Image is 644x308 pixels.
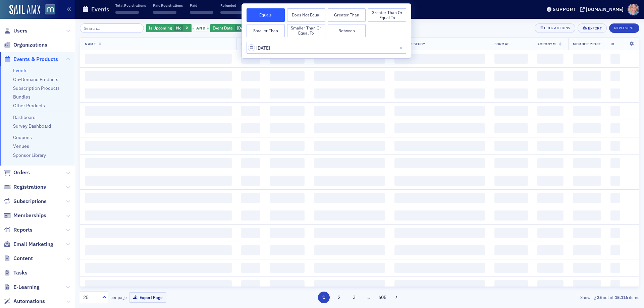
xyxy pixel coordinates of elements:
a: Reports [4,226,33,234]
button: 605 [377,292,388,303]
div: Export [588,26,602,30]
span: ‌ [494,245,528,255]
a: Automations [4,298,45,305]
button: Between [328,24,366,38]
span: ‌ [573,123,601,133]
a: Events [13,67,28,73]
span: ‌ [314,88,385,99]
a: New Event [609,24,639,30]
span: ‌ [314,193,385,203]
span: Events & Products [13,56,58,63]
img: SailAMX [9,5,40,15]
span: ‌ [270,141,305,151]
div: 25 [83,294,98,301]
span: ‌ [270,71,305,81]
span: ‌ [494,123,528,133]
span: Profile [628,4,639,15]
span: ‌ [85,210,232,221]
span: ‌ [314,176,385,186]
a: E-Learning [4,284,40,291]
a: Users [4,27,28,35]
span: Reports [13,226,33,234]
span: ‌ [573,193,601,203]
span: ‌ [610,54,620,64]
span: ‌ [610,263,620,273]
button: 1 [318,292,330,303]
span: ‌ [573,245,601,255]
span: ‌ [494,176,528,186]
button: [DOMAIN_NAME] [580,7,626,12]
span: ‌ [494,228,528,238]
div: Showing out of items [458,294,639,300]
h1: Events [91,5,109,13]
span: ‌ [241,71,260,81]
a: Memberships [4,212,46,219]
span: ‌ [494,106,528,116]
span: Orders [13,169,30,176]
span: ‌ [537,210,563,221]
a: Venues [13,143,29,149]
span: ‌ [85,141,232,151]
span: ‌ [314,280,385,290]
span: ‌ [241,280,260,290]
a: Content [4,255,33,262]
p: Paid [190,3,213,8]
span: ID [610,42,614,46]
a: Sponsor Library [13,152,46,158]
span: ‌ [85,54,232,64]
span: ‌ [85,71,232,81]
button: Bulk Actions [535,23,575,33]
span: ‌ [314,263,385,273]
span: [DATE] [237,25,249,30]
span: ‌ [494,141,528,151]
span: ‌ [153,11,176,14]
span: ‌ [394,54,485,64]
span: ‌ [314,123,385,133]
span: ‌ [85,193,232,203]
span: Registrations [13,183,46,191]
strong: 15,116 [613,294,629,300]
span: ‌ [494,210,528,221]
a: Tasks [4,269,28,276]
span: ‌ [394,123,485,133]
a: Dashboard [13,114,36,120]
div: [DOMAIN_NAME] [586,6,624,12]
span: ‌ [85,263,232,273]
span: ‌ [573,88,601,99]
span: ‌ [85,158,232,168]
span: Is Upcoming [149,25,172,30]
span: Acronym [537,42,556,46]
span: ‌ [241,263,260,273]
span: ‌ [537,88,563,99]
span: ‌ [537,263,563,273]
span: ‌ [220,11,244,14]
span: Content [13,255,33,262]
a: On-Demand Products [13,76,58,82]
span: Member Price [573,42,601,46]
span: ‌ [314,106,385,116]
button: Close [397,42,406,54]
span: ‌ [394,280,485,290]
span: Users [13,27,28,35]
span: ‌ [85,123,232,133]
span: ‌ [394,176,485,186]
span: ‌ [270,193,305,203]
a: Subscriptions [4,198,47,205]
span: ‌ [610,228,620,238]
span: ‌ [537,280,563,290]
span: ‌ [610,88,620,99]
span: ‌ [494,71,528,81]
span: ‌ [537,228,563,238]
div: No [146,24,192,33]
span: ‌ [394,141,485,151]
span: ‌ [241,88,260,99]
span: ‌ [494,88,528,99]
span: ‌ [394,71,485,81]
a: Orders [4,169,30,176]
button: Smaller Than [247,24,285,38]
span: ‌ [190,11,213,14]
button: Greater Than [328,8,366,22]
span: ‌ [394,245,485,255]
span: ‌ [314,141,385,151]
span: ‌ [494,263,528,273]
